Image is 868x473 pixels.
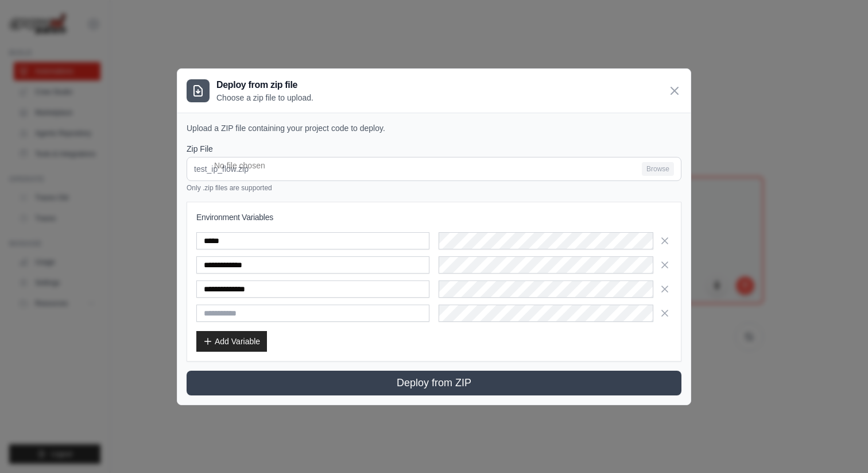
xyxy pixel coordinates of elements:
input: test_ip_flow.zip Browse [187,157,681,181]
p: Upload a ZIP file containing your project code to deploy. [187,122,681,134]
label: Zip File [187,143,681,155]
button: Deploy from ZIP [187,371,681,395]
h3: Environment Variables [196,211,672,223]
p: Choose a zip file to upload. [216,92,313,103]
button: Add Variable [196,331,267,352]
h3: Deploy from zip file [216,78,313,92]
p: Only .zip files are supported [187,183,681,193]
